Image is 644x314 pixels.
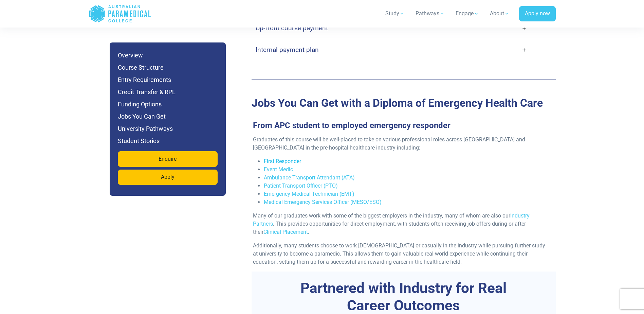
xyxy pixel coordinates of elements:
a: Engage [452,4,483,23]
a: Clinical Placement [263,229,308,235]
a: Emergency Medical Technician (EMT) [264,191,354,197]
h4: Up-front course payment [256,24,328,32]
a: Event Medic [264,166,293,173]
h3: Partnered with Industry for Real Career Outcomes [278,280,529,314]
a: First Responder [264,158,301,164]
a: Pathways [411,4,449,23]
p: Additionally, many students choose to work [DEMOGRAPHIC_DATA] or casually in the industry while p... [253,242,549,266]
a: Study [381,4,409,23]
a: Australian Paramedical College [89,3,151,25]
a: Medical Emergency Services Officer (MESO/ESO) [264,199,382,205]
p: Graduates of this course will be well-placed to take on various professional roles across [GEOGRA... [253,136,549,152]
a: Up-front course payment [256,20,527,36]
a: Patient Transport Officer (PTO) [264,182,338,189]
h2: Jobs You Can Get [252,97,556,109]
a: Internal payment plan [256,42,527,58]
h3: From APC student to employed emergency responder [249,121,553,130]
a: Apply now [519,6,556,22]
h4: Internal payment plan [256,46,319,54]
a: About [486,4,514,23]
a: Ambulance Transport Attendant (ATA) [264,174,355,181]
p: Many of our graduates work with some of the biggest employers in the industry, many of whom are a... [253,212,549,236]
